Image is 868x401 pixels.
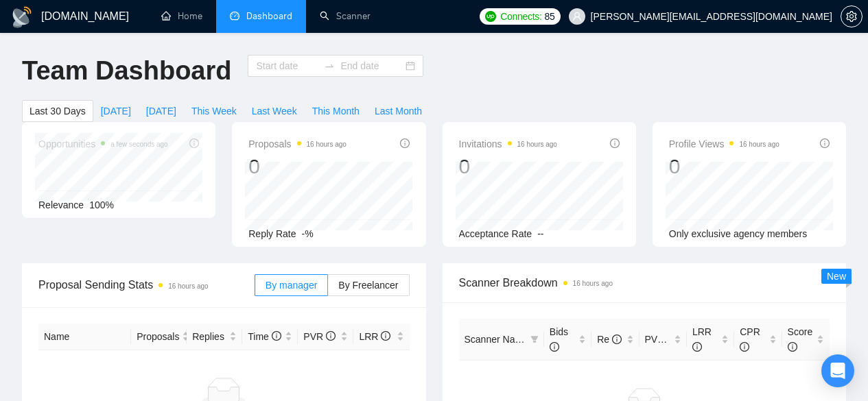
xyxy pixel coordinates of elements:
button: This Week [184,100,244,122]
th: Name [38,324,131,350]
time: 16 hours ago [739,141,779,148]
span: info-circle [740,342,749,352]
div: 0 [459,154,557,180]
span: PVR [645,334,677,345]
a: searchScanner [320,10,371,22]
div: 0 [248,154,347,180]
button: Last Week [244,100,305,122]
button: [DATE] [139,100,184,122]
span: Proposal Sending Stats [38,276,255,293]
span: [DATE] [146,104,176,119]
span: Proposals [248,136,347,152]
span: By Freelancer [338,280,398,291]
span: info-circle [612,335,622,344]
span: -% [302,228,314,239]
span: Profile Views [669,136,779,152]
span: filter [528,329,541,350]
span: info-circle [550,342,559,352]
img: logo [11,6,33,28]
span: info-circle [820,138,830,148]
button: Last Month [367,100,430,122]
span: Bids [550,326,568,352]
span: setting [841,11,862,22]
span: Dashboard [246,10,292,22]
a: setting [841,11,863,22]
span: By manager [266,280,317,291]
span: This Week [191,104,237,119]
span: -- [537,228,543,239]
span: info-circle [326,331,336,341]
span: Scanner Name [465,334,528,345]
span: Score [788,326,813,352]
time: 16 hours ago [168,282,208,290]
span: 85 [545,9,555,24]
th: Replies [187,324,242,350]
button: This Month [305,100,367,122]
th: Proposals [131,324,187,350]
span: 100% [89,199,114,210]
span: Proposals [137,329,179,344]
time: 16 hours ago [517,141,557,148]
span: LRR [359,331,390,342]
div: 0 [669,154,779,180]
button: setting [841,5,863,27]
span: Invitations [459,136,557,152]
span: to [324,60,335,71]
span: Last Week [252,104,297,119]
span: Only exclusive agency members [669,228,808,239]
span: PVR [303,331,336,342]
span: CPR [740,326,760,352]
span: info-circle [272,331,281,341]
span: filter [530,335,539,343]
span: info-circle [610,138,620,148]
span: info-circle [692,342,702,352]
span: LRR [692,326,712,352]
h1: Team Dashboard [22,55,231,87]
span: Time [248,331,281,342]
span: New [827,271,846,282]
time: 16 hours ago [307,141,347,148]
span: info-circle [788,342,797,352]
span: Relevance [38,199,84,210]
span: Reply Rate [248,228,296,239]
div: Open Intercom Messenger [821,354,854,387]
span: This Month [312,104,360,119]
span: Connects: [500,9,541,24]
img: upwork-logo.png [485,11,496,22]
span: [DATE] [101,104,131,119]
span: Acceptance Rate [459,228,532,239]
a: homeHome [161,10,202,22]
span: Scanner Breakdown [459,274,830,291]
button: [DATE] [93,100,139,122]
input: Start date [256,58,318,73]
span: info-circle [381,331,390,341]
span: dashboard [230,11,239,21]
span: info-circle [667,335,677,344]
span: Re [597,334,622,345]
span: user [572,12,582,21]
span: Last Month [375,104,422,119]
span: Replies [192,329,226,344]
span: Last 30 Days [30,104,86,119]
time: 16 hours ago [573,280,613,287]
input: End date [340,58,403,73]
span: info-circle [400,138,410,148]
button: Last 30 Days [22,100,93,122]
span: swap-right [324,60,335,71]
